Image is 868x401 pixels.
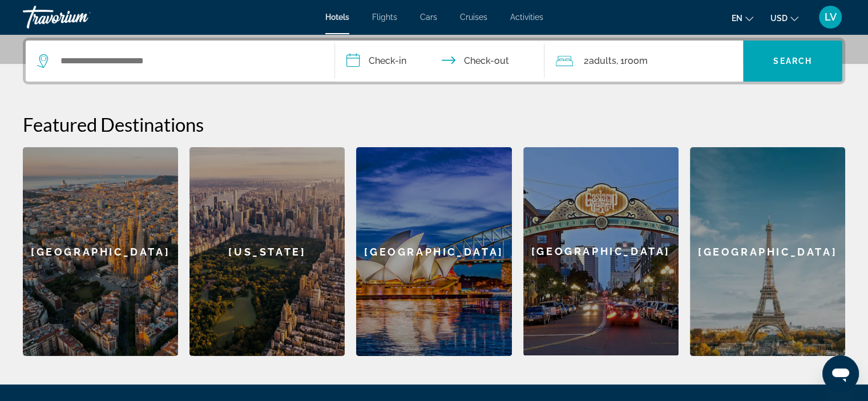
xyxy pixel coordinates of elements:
[624,55,647,66] span: Room
[23,147,178,356] a: [GEOGRAPHIC_DATA]
[335,40,545,82] button: Check in and out dates
[770,14,788,23] span: USD
[523,147,679,356] a: [GEOGRAPHIC_DATA]
[189,147,345,356] a: [US_STATE]
[372,13,397,22] a: Flights
[583,53,616,69] span: 2
[822,355,859,392] iframe: Button to launch messaging window
[690,147,845,356] a: [GEOGRAPHIC_DATA]
[420,13,437,22] a: Cars
[743,40,842,82] button: Search
[773,56,812,66] span: Search
[815,5,845,29] button: User Menu
[544,40,743,82] button: Travelers: 2 adults, 0 children
[588,55,616,66] span: Adults
[732,10,753,26] button: Change language
[26,40,842,82] div: Search widget
[770,10,798,26] button: Change currency
[460,13,487,22] a: Cruises
[510,13,543,22] a: Activities
[616,53,647,69] span: , 1
[825,11,837,23] span: LV
[325,13,349,22] a: Hotels
[356,147,511,356] a: [GEOGRAPHIC_DATA]
[23,2,137,32] a: Travorium
[23,113,845,136] h2: Featured Destinations
[732,14,742,23] span: en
